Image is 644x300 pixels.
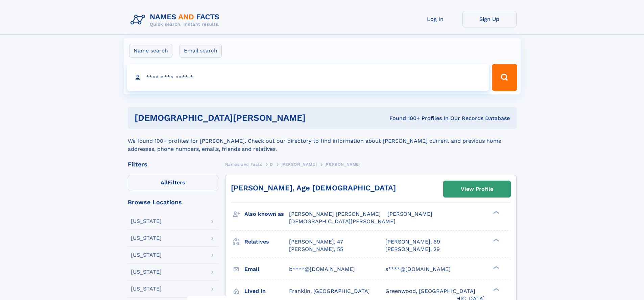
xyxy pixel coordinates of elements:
[128,199,218,205] div: Browse Locations
[128,175,218,191] label: Filters
[492,265,500,270] div: ❯
[289,211,381,217] span: [PERSON_NAME] [PERSON_NAME]
[128,161,218,167] div: Filters
[270,160,273,168] a: D
[131,269,162,275] div: [US_STATE]
[289,246,343,253] a: [PERSON_NAME], 55
[128,11,225,29] img: Logo Names and Facts
[387,211,432,217] span: [PERSON_NAME]
[408,11,462,27] a: Log In
[244,208,289,220] h3: Also known as
[131,252,162,258] div: [US_STATE]
[385,246,440,253] a: [PERSON_NAME], 29
[492,64,517,91] button: Search Button
[289,238,343,246] a: [PERSON_NAME], 47
[281,162,317,167] span: [PERSON_NAME]
[461,181,493,197] div: View Profile
[127,64,489,91] input: search input
[348,115,510,122] div: Found 100+ Profiles In Our Records Database
[462,11,517,27] a: Sign Up
[289,218,396,225] span: [DEMOGRAPHIC_DATA][PERSON_NAME]
[231,184,396,192] a: [PERSON_NAME], Age [DEMOGRAPHIC_DATA]
[131,235,162,241] div: [US_STATE]
[161,179,168,186] span: All
[131,218,162,224] div: [US_STATE]
[135,114,348,122] h1: [DEMOGRAPHIC_DATA][PERSON_NAME]
[492,287,500,292] div: ❯
[128,129,517,153] div: We found 100+ profiles for [PERSON_NAME]. Check out our directory to find information about [PERS...
[289,288,370,294] span: Franklin, [GEOGRAPHIC_DATA]
[244,236,289,248] h3: Relatives
[244,263,289,275] h3: Email
[385,238,440,246] a: [PERSON_NAME], 69
[385,288,475,294] span: Greenwood, [GEOGRAPHIC_DATA]
[492,238,500,242] div: ❯
[492,210,500,215] div: ❯
[270,162,273,167] span: D
[180,44,222,58] label: Email search
[129,44,172,58] label: Name search
[131,286,162,292] div: [US_STATE]
[444,181,510,197] a: View Profile
[281,160,317,168] a: [PERSON_NAME]
[225,160,262,168] a: Names and Facts
[325,162,361,167] span: [PERSON_NAME]
[244,285,289,297] h3: Lived in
